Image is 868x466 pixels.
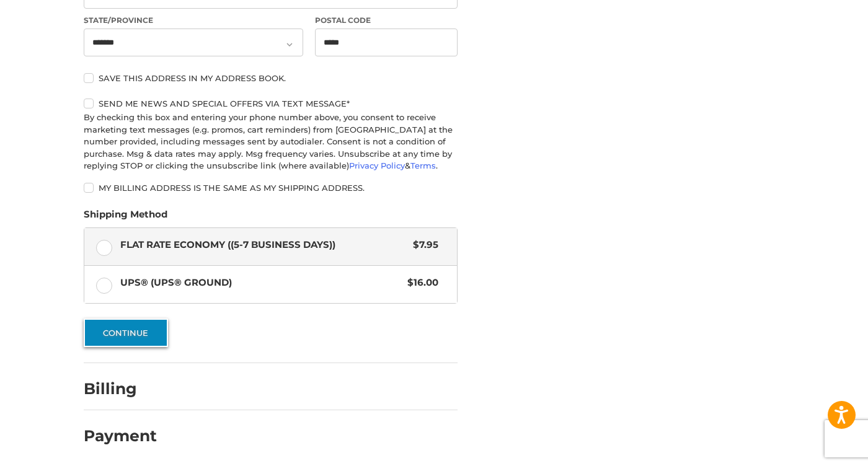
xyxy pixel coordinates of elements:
[402,276,439,290] span: $16.00
[766,433,868,466] iframe: Google Customer Reviews
[84,426,157,446] h2: Payment
[84,15,303,26] label: State/Province
[349,160,405,170] a: Privacy Policy
[410,160,436,170] a: Terms
[84,183,458,193] label: My billing address is the same as my shipping address.
[315,15,458,26] label: Postal Code
[407,238,439,252] span: $7.95
[120,276,402,290] span: UPS® (UPS® Ground)
[84,99,458,108] label: Send me news and special offers via text message*
[84,112,458,172] div: By checking this box and entering your phone number above, you consent to receive marketing text ...
[84,379,156,398] h2: Billing
[84,208,167,227] legend: Shipping Method
[120,238,407,252] span: Flat Rate Economy ((5-7 Business Days))
[84,73,458,83] label: Save this address in my address book.
[84,319,168,347] button: Continue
